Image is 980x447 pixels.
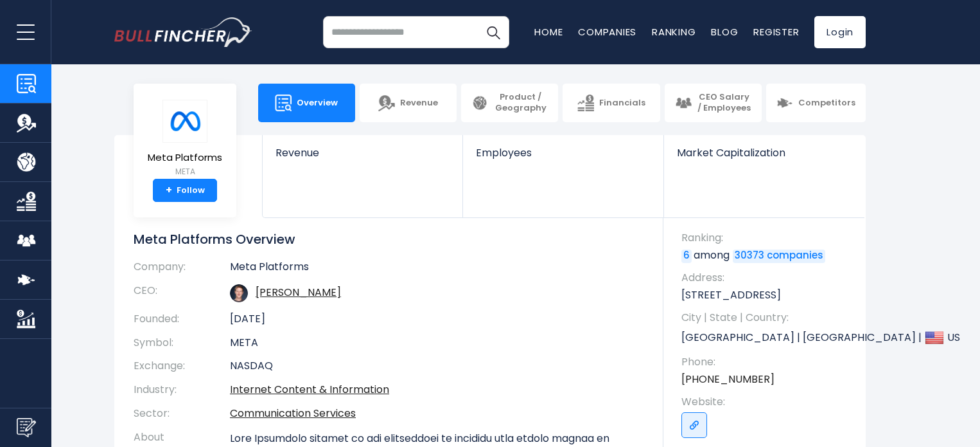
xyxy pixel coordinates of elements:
[665,84,762,122] a: CEO Salary / Employees
[256,285,341,300] a: ceo
[753,25,799,39] a: Register
[114,17,252,47] a: Go to homepage
[153,179,217,202] a: +Follow
[258,84,355,122] a: Overview
[814,16,866,48] a: Login
[230,331,644,355] td: META
[263,135,462,181] a: Revenue
[297,98,338,109] span: Overview
[134,331,230,355] th: Symbol:
[766,84,866,122] a: Competitors
[681,395,853,409] span: Website:
[578,25,636,39] a: Companies
[148,166,222,178] small: META
[476,147,650,159] span: Employees
[230,382,389,397] a: Internet Content & Information
[798,98,855,109] span: Competitors
[134,378,230,402] th: Industry:
[599,98,645,109] span: Financials
[681,372,774,387] a: [PHONE_NUMBER]
[114,17,252,47] img: bullfincher logo
[148,152,222,163] span: Meta Platforms
[461,84,558,122] a: Product / Geography
[147,99,223,179] a: Meta Platforms META
[134,260,230,279] th: Company:
[134,307,230,331] th: Founded:
[681,231,853,245] span: Ranking:
[681,412,707,438] a: Go to link
[681,288,853,302] p: [STREET_ADDRESS]
[733,250,825,262] a: 30373 companies
[230,307,644,331] td: [DATE]
[681,248,853,262] p: among
[711,25,738,39] a: Blog
[463,135,663,181] a: Employees
[681,271,853,285] span: Address:
[477,16,509,48] button: Search
[166,185,172,196] strong: +
[681,311,853,325] span: City | State | Country:
[134,354,230,378] th: Exchange:
[230,406,356,421] a: Communication Services
[681,328,853,347] p: [GEOGRAPHIC_DATA] | [GEOGRAPHIC_DATA] | US
[697,92,751,114] span: CEO Salary / Employees
[681,355,853,369] span: Phone:
[134,402,230,426] th: Sector:
[276,147,450,159] span: Revenue
[534,25,563,39] a: Home
[681,250,692,262] a: 6
[134,279,230,307] th: CEO:
[230,284,248,302] img: mark-zuckerberg.jpg
[230,260,644,279] td: Meta Platforms
[360,84,457,122] a: Revenue
[230,354,644,378] td: NASDAQ
[664,135,864,181] a: Market Capitalization
[493,92,548,114] span: Product / Geography
[652,25,696,39] a: Ranking
[677,147,852,159] span: Market Capitalization
[400,98,438,109] span: Revenue
[563,84,660,122] a: Financials
[134,231,644,248] h1: Meta Platforms Overview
